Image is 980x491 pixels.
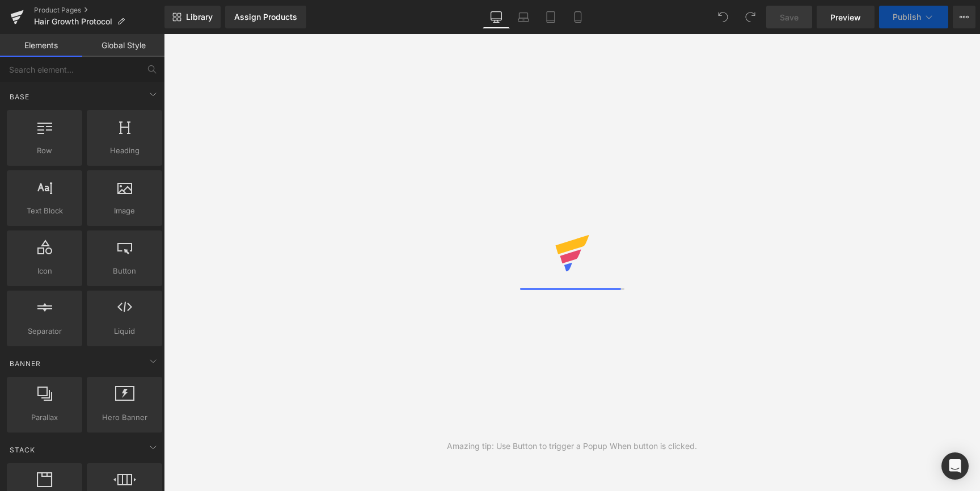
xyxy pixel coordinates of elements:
span: Publish [893,12,921,22]
span: Icon [10,265,79,277]
button: More [953,6,975,28]
span: Row [10,145,79,157]
span: Hair Growth Protocol [34,17,112,26]
span: Parallax [10,412,79,423]
span: Liquid [90,325,159,337]
a: Desktop [483,6,510,28]
span: Heading [90,145,159,157]
span: Base [9,91,31,102]
span: Separator [10,325,79,337]
span: Preview [830,11,861,23]
a: Global Style [82,34,164,57]
button: Undo [712,6,734,28]
div: Open Intercom Messenger [941,452,969,480]
span: Stack [9,444,36,455]
a: Product Pages [34,6,164,15]
button: Publish [879,6,948,28]
span: Button [90,265,159,277]
div: Assign Products [234,12,297,22]
span: Image [90,205,159,217]
a: New Library [164,6,221,28]
span: Text Block [10,205,79,217]
span: Banner [9,358,42,369]
span: Hero Banner [90,412,159,423]
a: Laptop [510,6,537,28]
div: Amazing tip: Use Button to trigger a Popup When button is clicked. [447,440,697,452]
a: Mobile [564,6,592,28]
a: Preview [817,6,875,28]
span: Library [186,12,213,22]
button: Redo [739,6,762,28]
a: Tablet [537,6,564,28]
span: Save [780,11,799,23]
